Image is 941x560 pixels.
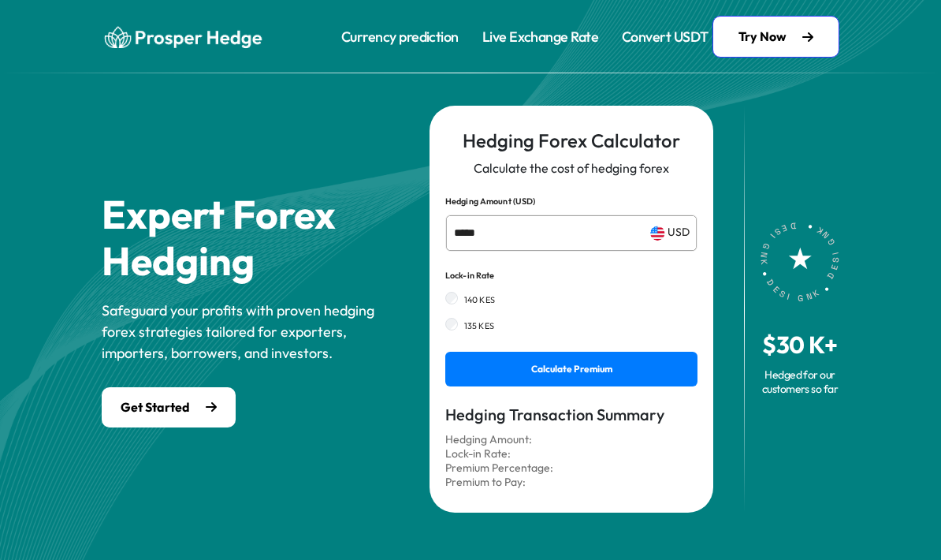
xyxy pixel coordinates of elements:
[712,16,839,58] a: Try Now
[445,432,697,446] p: Hedging Amount:
[445,129,697,152] h4: Hedging Forex Calculator
[102,191,393,284] h1: Expert Forex Hedging
[102,300,406,364] p: Safeguard your profits with proven hedging forex strategies tailored for exporters, importers, bo...
[761,222,839,302] img: designk-icon
[341,26,459,47] a: Currency prediction
[445,352,697,386] button: Calculate Premium
[445,405,697,424] h4: Hedging Transaction Summary
[102,24,262,50] img: Logo
[622,26,709,47] a: Convert USDT
[761,368,839,396] p: Hedged for our customers so far
[445,196,535,207] label: Hedging Amount (USD)
[482,26,598,47] a: Live Exchange Rate
[445,446,697,461] p: Lock-in Rate:
[650,226,665,241] img: us-flag
[445,159,697,177] p: Calculate the cost of hedging forex
[464,295,495,305] label: 140 KES
[668,226,690,240] span: USD
[445,461,697,475] p: Premium Percentage:
[102,387,236,427] a: Get Started
[445,271,494,281] label: Lock-in Rate
[464,321,494,331] label: 135 KES
[761,333,839,357] h3: $30 K+
[445,475,697,489] p: Premium to Pay:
